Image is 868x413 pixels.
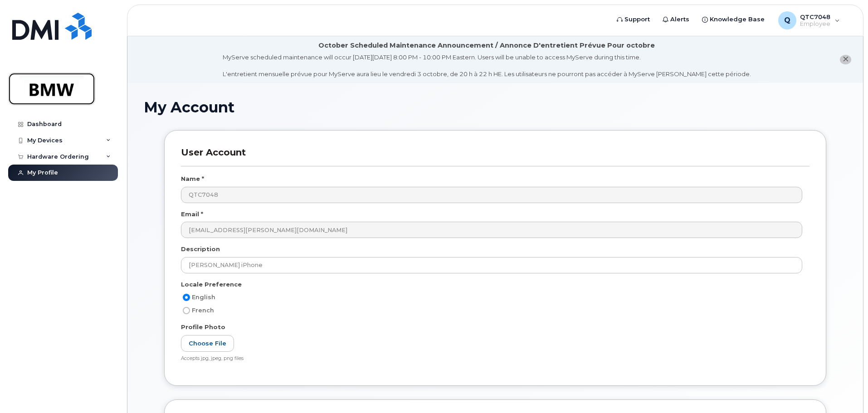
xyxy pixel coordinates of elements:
[181,245,220,253] label: Description
[829,374,861,406] iframe: Messenger Launcher
[144,99,847,115] h1: My Account
[181,147,809,166] h3: User Account
[318,41,655,50] div: October Scheduled Maintenance Announcement / Annonce D'entretient Prévue Pour octobre
[181,323,225,331] label: Profile Photo
[840,55,851,64] button: close notification
[183,294,190,301] input: English
[181,280,242,289] label: Locale Preference
[181,175,204,183] label: Name *
[192,307,214,314] span: French
[223,53,751,78] div: MyServe scheduled maintenance will occur [DATE][DATE] 8:00 PM - 10:00 PM Eastern. Users will be u...
[192,294,215,301] span: English
[181,210,203,219] label: Email *
[183,307,190,314] input: French
[181,335,234,352] label: Choose File
[181,355,802,362] div: Accepts jpg, jpeg, png files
